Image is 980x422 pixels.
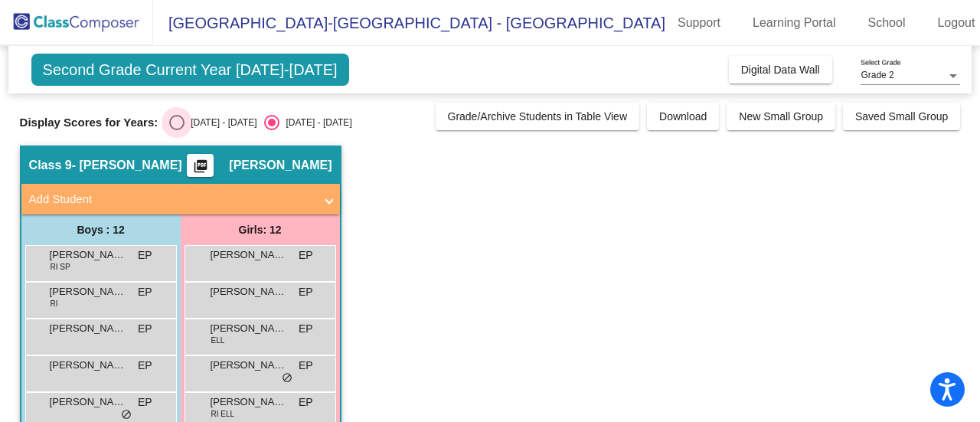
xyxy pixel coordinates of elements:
[299,284,313,300] span: EP
[181,214,340,245] div: Girls: 12
[138,394,152,411] span: EP
[121,409,132,421] span: do_not_disturb_alt
[21,184,340,214] mat-expansion-panel-header: Add Student
[20,116,158,129] span: Display Scores for Years:
[50,284,126,299] span: [PERSON_NAME]
[138,284,152,300] span: EP
[229,158,332,173] span: [PERSON_NAME]
[29,191,314,208] mat-panel-title: Add Student
[855,110,948,123] span: Saved Small Group
[741,64,820,76] span: Digital Data Wall
[72,158,182,173] span: - [PERSON_NAME]
[138,321,152,337] span: EP
[739,110,823,123] span: New Small Group
[211,358,287,373] span: [PERSON_NAME]
[21,214,181,245] div: Boys : 12
[211,408,235,420] span: RI ELL
[50,321,126,336] span: [PERSON_NAME]
[211,247,287,263] span: [PERSON_NAME]
[843,103,960,130] button: Saved Small Group
[211,321,287,336] span: [PERSON_NAME]
[647,103,719,130] button: Download
[282,372,292,384] span: do_not_disturb_alt
[50,394,126,410] span: [PERSON_NAME]
[729,56,832,83] button: Digital Data Wall
[50,358,126,373] span: [PERSON_NAME]
[659,110,707,123] span: Download
[138,358,152,374] span: EP
[299,247,313,263] span: EP
[665,11,733,35] a: Support
[51,261,70,273] span: RI SP
[50,247,126,263] span: [PERSON_NAME]
[727,103,835,130] button: New Small Group
[187,154,214,177] button: Print Students Details
[29,158,72,173] span: Class 9
[861,70,893,80] span: Grade 2
[299,321,313,337] span: EP
[211,284,287,299] span: [PERSON_NAME]
[169,115,351,130] mat-radio-group: Select an option
[185,116,256,129] div: [DATE] - [DATE]
[51,298,58,309] span: RI
[138,247,152,263] span: EP
[299,358,313,374] span: EP
[211,394,287,410] span: [PERSON_NAME]
[436,103,640,130] button: Grade/Archive Students in Table View
[153,11,665,35] span: [GEOGRAPHIC_DATA]-[GEOGRAPHIC_DATA] - [GEOGRAPHIC_DATA]
[740,11,848,35] a: Learning Portal
[191,159,210,180] mat-icon: picture_as_pdf
[31,54,349,86] span: Second Grade Current Year [DATE]-[DATE]
[856,11,918,35] a: School
[211,335,225,346] span: ELL
[448,110,628,123] span: Grade/Archive Students in Table View
[299,394,313,411] span: EP
[279,116,351,129] div: [DATE] - [DATE]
